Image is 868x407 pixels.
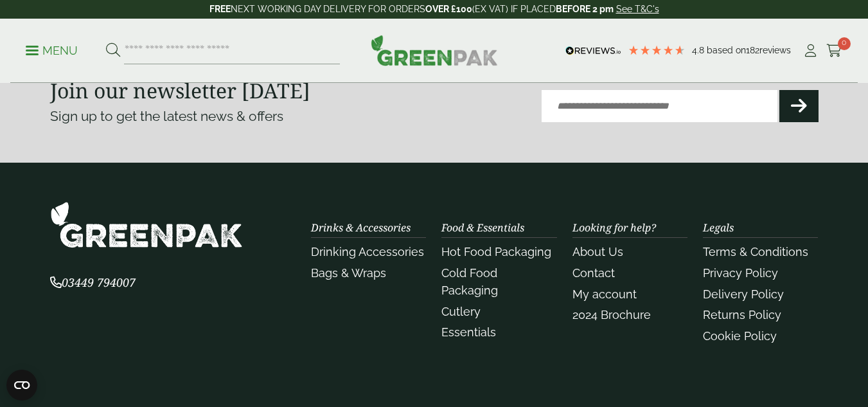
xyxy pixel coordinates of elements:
strong: OVER £100 [425,4,472,14]
i: My Account [802,44,819,57]
img: REVIEWS.io [565,46,621,55]
strong: BEFORE 2 pm [556,4,614,14]
img: GreenPak Supplies [50,201,243,248]
a: 0 [826,41,842,60]
span: 03449 794007 [50,275,136,290]
strong: FREE [209,4,231,14]
span: 4.8 [692,45,707,55]
img: GreenPak Supplies [371,35,498,66]
span: 0 [838,37,851,50]
a: 03449 794007 [50,277,136,289]
i: Cart [826,44,842,57]
a: Bags & Wraps [311,266,386,280]
a: Privacy Policy [703,266,778,280]
span: reviews [759,45,791,55]
a: Delivery Policy [703,287,784,301]
a: Terms & Conditions [703,245,808,258]
a: My account [572,287,637,301]
a: Returns Policy [703,308,781,321]
a: Cutlery [441,305,481,318]
p: Menu [26,43,78,59]
a: Menu [26,43,78,56]
p: Sign up to get the latest news & offers [50,106,396,127]
a: Cold Food Packaging [441,266,498,297]
a: Hot Food Packaging [441,245,551,258]
span: Based on [707,45,746,55]
a: Drinking Accessories [311,245,424,258]
div: 4.79 Stars [628,44,686,56]
a: Essentials [441,325,496,339]
a: See T&C's [616,4,659,14]
a: About Us [572,245,623,258]
a: Cookie Policy [703,329,777,343]
a: 2024 Brochure [572,308,651,321]
button: Open CMP widget [6,370,37,401]
a: Contact [572,266,615,280]
strong: Join our newsletter [DATE] [50,77,310,104]
span: 182 [746,45,759,55]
